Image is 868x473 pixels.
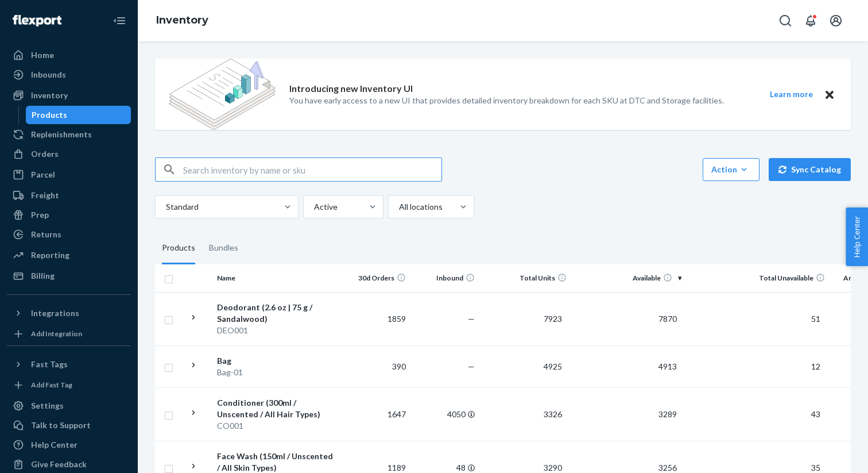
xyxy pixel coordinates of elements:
td: 390 [342,345,410,387]
button: Close [822,87,837,102]
div: Parcel [31,169,55,180]
a: Products [26,106,131,124]
button: Close Navigation [108,9,131,32]
button: Talk to Support [7,416,131,434]
a: Replenishments [7,125,131,144]
a: Add Fast Tag [7,378,131,392]
a: Freight [7,186,131,205]
div: Orders [31,148,59,160]
iframe: Opens a widget where you can chat to one of our agents [793,439,857,467]
span: 51 [807,314,825,324]
button: Open notifications [799,9,822,32]
div: Add Integration [31,329,82,339]
th: Available [571,264,686,292]
div: Inventory [31,90,68,101]
div: Add Fast Tag [31,380,72,390]
th: Total Units [479,264,571,292]
span: 4913 [654,362,681,371]
img: Flexport logo [13,15,61,26]
a: Parcel [7,166,131,184]
div: Talk to Support [31,420,91,431]
td: 1859 [342,292,410,345]
span: 3256 [654,463,681,472]
a: Prep [7,206,131,224]
span: 3289 [654,409,681,419]
a: Billing [7,267,131,285]
th: 30d Orders [342,264,410,292]
span: 7870 [654,314,681,324]
div: Billing [31,270,55,282]
p: Introducing new Inventory UI [289,82,413,95]
img: new-reports-banner-icon.82668bd98b6a51aee86340f2a7b77ae3.png [169,59,276,130]
button: Fast Tags [7,355,131,374]
span: 7923 [539,314,567,324]
a: Settings [7,397,131,415]
div: Bundles [209,232,238,264]
div: Inbounds [31,69,66,80]
a: Reporting [7,246,131,264]
a: Inbounds [7,66,131,84]
div: Freight [31,190,59,201]
div: Fast Tags [31,359,68,370]
span: — [468,362,475,371]
a: Inventory [156,14,208,26]
th: Inbound [410,264,479,292]
td: 1647 [342,387,410,441]
span: 3290 [539,463,567,472]
input: Active [313,201,314,213]
span: 12 [807,362,825,371]
button: Help Center [846,207,868,266]
a: Orders [7,145,131,163]
a: Home [7,46,131,64]
button: Learn more [762,87,820,102]
div: Bag-01 [217,367,337,378]
div: Conditioner (300ml / Unscented / All Hair Types) [217,397,337,420]
div: CO001 [217,420,337,432]
button: Integrations [7,304,131,322]
div: Bag [217,355,337,367]
input: Search inventory by name or sku [183,158,441,181]
th: Total Unavailable [686,264,830,292]
div: Home [31,49,54,61]
td: 4050 [410,387,479,441]
span: 43 [807,409,825,419]
span: 3326 [539,409,567,419]
div: Give Feedback [31,459,87,470]
a: Add Integration [7,327,131,341]
a: Help Center [7,436,131,454]
ol: breadcrumbs [147,4,218,37]
span: — [468,314,475,324]
div: Returns [31,229,61,240]
div: DEO001 [217,325,337,336]
div: Reporting [31,249,69,261]
div: Products [162,232,195,264]
input: Standard [165,201,166,213]
button: Open account menu [824,9,847,32]
span: 4925 [539,362,567,371]
div: Action [711,164,751,175]
button: Sync Catalog [769,158,851,181]
div: Products [32,109,67,121]
button: Open Search Box [774,9,797,32]
a: Returns [7,225,131,244]
div: Replenishments [31,129,92,140]
a: Inventory [7,86,131,105]
span: 35 [807,463,825,472]
div: Prep [31,209,49,221]
button: Action [703,158,759,181]
th: Name [212,264,342,292]
div: Settings [31,400,64,412]
p: You have early access to a new UI that provides detailed inventory breakdown for each SKU at DTC ... [289,95,724,106]
input: All locations [398,201,399,213]
div: Integrations [31,307,79,319]
div: Deodorant (2.6 oz | 75 g / Sandalwood) [217,302,337,325]
div: Help Center [31,439,77,451]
